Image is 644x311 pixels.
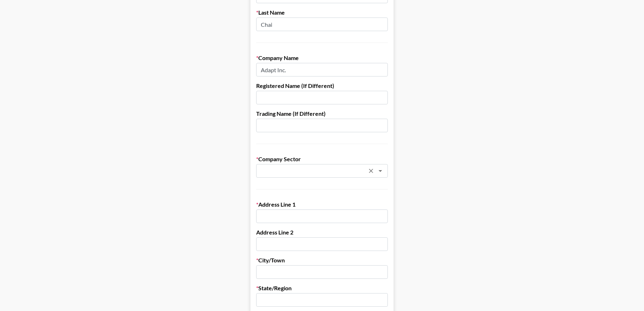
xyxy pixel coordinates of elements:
[256,155,388,163] label: Company Sector
[256,201,388,208] label: Address Line 1
[256,54,388,61] label: Company Name
[256,110,388,117] label: Trading Name (If Different)
[375,166,385,176] button: Open
[256,229,388,236] label: Address Line 2
[256,257,388,264] label: City/Town
[256,82,388,89] label: Registered Name (If Different)
[256,9,388,16] label: Last Name
[256,285,388,292] label: State/Region
[366,166,376,176] button: Clear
